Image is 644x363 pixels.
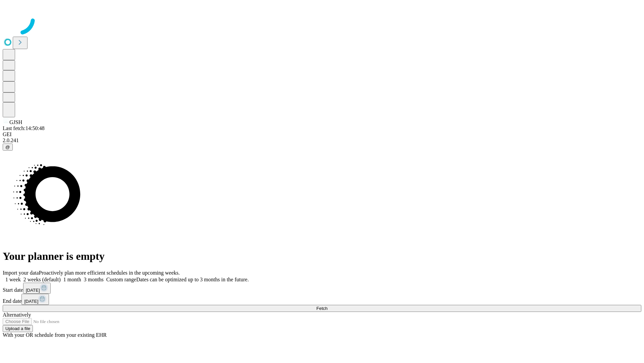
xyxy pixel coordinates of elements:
[5,145,10,150] span: @
[3,270,39,276] span: Import your data
[3,144,13,151] button: @
[3,294,641,305] div: End date
[3,131,641,137] div: GEI
[316,306,327,311] span: Fetch
[23,277,61,282] span: 2 weeks (default)
[63,277,81,282] span: 1 month
[24,299,38,304] span: [DATE]
[3,312,31,318] span: Alternatively
[3,325,33,332] button: Upload a file
[5,277,21,282] span: 1 week
[3,125,45,131] span: Last fetch: 14:50:48
[9,119,22,125] span: GJSH
[3,305,641,312] button: Fetch
[23,283,51,294] button: [DATE]
[106,277,136,282] span: Custom range
[39,270,180,276] span: Proactively plan more efficient schedules in the upcoming weeks.
[84,277,104,282] span: 3 months
[3,137,641,144] div: 2.0.241
[3,250,641,263] h1: Your planner is empty
[3,332,107,338] span: With your OR schedule from your existing EHR
[3,283,641,294] div: Start date
[21,294,49,305] button: [DATE]
[26,288,40,293] span: [DATE]
[136,277,249,282] span: Dates can be optimized up to 3 months in the future.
